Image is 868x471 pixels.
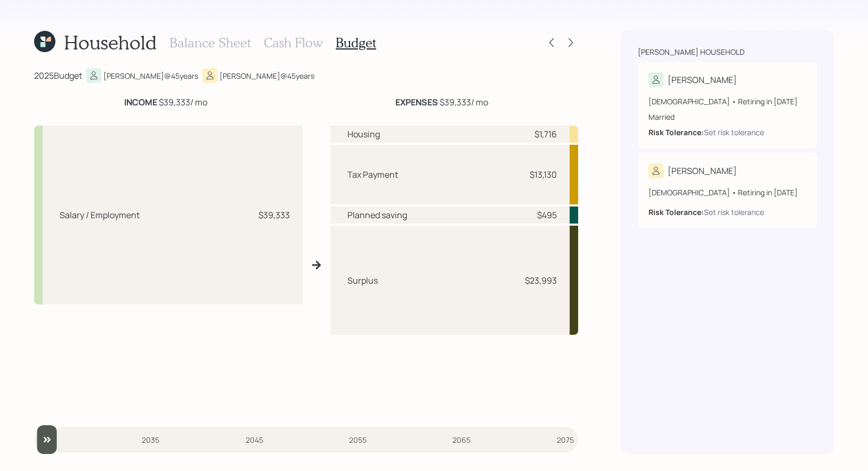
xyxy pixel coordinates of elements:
[704,206,764,218] div: Set risk tolerance
[668,73,737,86] div: [PERSON_NAME]
[347,209,407,221] div: Planned saving
[124,96,157,108] b: INCOME
[103,70,198,81] div: [PERSON_NAME] @ 45 years
[336,35,376,51] h3: Budget
[704,127,764,138] div: Set risk tolerance
[668,164,737,177] div: [PERSON_NAME]
[648,127,704,137] b: Risk Tolerance:
[264,35,323,51] h3: Cash Flow
[395,96,438,108] b: EXPENSES
[648,96,806,107] div: [DEMOGRAPHIC_DATA] • Retiring in [DATE]
[648,187,806,198] div: [DEMOGRAPHIC_DATA] • Retiring in [DATE]
[64,31,157,54] h1: Household
[347,274,378,287] div: Surplus
[395,96,488,109] div: $39,333 / mo
[347,128,380,141] div: Housing
[648,111,806,122] div: Married
[124,96,207,109] div: $39,333 / mo
[534,128,557,141] div: $1,716
[525,274,557,287] div: $23,993
[169,35,251,51] h3: Balance Sheet
[34,69,82,82] div: 2025 Budget
[60,209,140,221] div: Salary / Employment
[347,168,398,181] div: Tax Payment
[638,47,744,57] div: [PERSON_NAME] household
[258,209,290,221] div: $39,333
[537,209,557,221] div: $495
[648,207,704,217] b: Risk Tolerance:
[530,168,557,181] div: $13,130
[220,70,314,81] div: [PERSON_NAME] @ 45 years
